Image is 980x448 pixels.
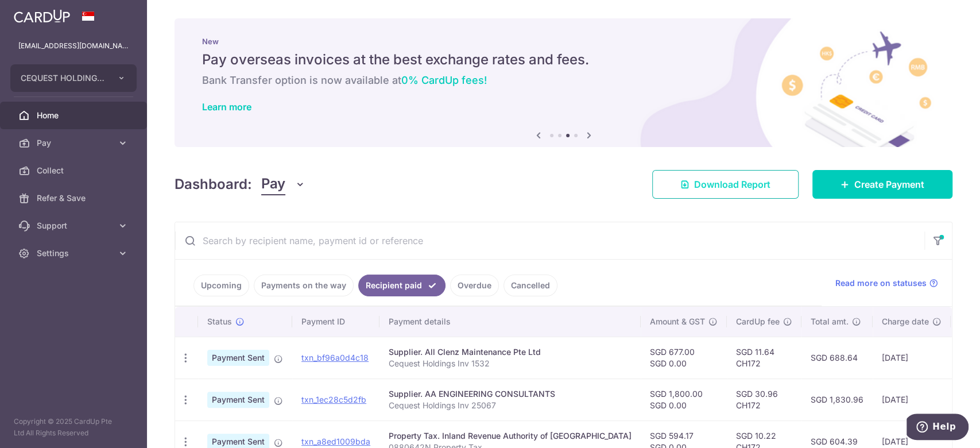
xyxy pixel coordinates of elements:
span: Refer & Save [37,192,113,204]
a: Recipient paid [358,275,446,296]
h6: Bank Transfer option is now available at [202,74,925,87]
span: Amount & GST [650,316,705,327]
td: SGD 677.00 SGD 0.00 [641,337,727,379]
span: Payment Sent [207,392,269,408]
h4: Dashboard: [175,174,252,195]
a: txn_1ec28c5d2fb [301,395,366,404]
span: Settings [37,248,113,259]
td: SGD 30.96 CH172 [727,379,801,420]
td: SGD 1,800.00 SGD 0.00 [641,379,727,420]
span: Collect [37,165,113,176]
span: CEQUEST HOLDINGS PTE. LTD. [21,72,106,84]
th: Payment details [379,307,641,337]
a: txn_a8ed1009bda [301,437,370,446]
a: txn_bf96a0d4c18 [301,353,369,362]
span: Create Payment [854,177,924,191]
p: [EMAIL_ADDRESS][DOMAIN_NAME] [18,40,129,52]
input: Search by recipient name, payment id or reference [175,222,924,259]
h5: Pay overseas invoices at the best exchange rates and fees. [202,51,925,69]
span: Payment Sent [207,350,269,366]
td: [DATE] [873,337,951,379]
span: Charge date [882,316,929,327]
td: SGD 688.64 [801,337,873,379]
div: Supplier. AA ENGINEERING CONSULTANTS [389,388,632,400]
span: Pay [261,173,285,195]
p: Cequest Holdings Inv 25067 [389,400,632,411]
a: Upcoming [193,275,249,296]
span: Home [37,110,113,121]
span: Download Report [694,177,770,191]
a: Read more on statuses [835,277,938,289]
a: Download Report [652,170,799,199]
span: Pay [37,137,113,149]
span: CardUp fee [736,316,780,327]
p: Cequest Holdings Inv 1532 [389,358,632,369]
img: International Invoice Banner [175,18,952,147]
button: Pay [261,173,305,195]
td: SGD 11.64 CH172 [727,337,801,379]
td: SGD 1,830.96 [801,379,873,420]
iframe: Opens a widget where you can find more information [907,414,969,442]
button: CEQUEST HOLDINGS PTE. LTD. [10,64,137,92]
span: Status [207,316,232,327]
span: Support [37,220,113,231]
a: Payments on the way [254,275,354,296]
p: New [202,37,925,46]
div: Supplier. All Clenz Maintenance Pte Ltd [389,346,632,358]
td: [DATE] [873,379,951,420]
a: Overdue [450,275,499,296]
img: CardUp [14,9,70,23]
a: Learn more [202,101,251,113]
th: Payment ID [292,307,379,337]
a: Create Payment [812,170,952,199]
a: Cancelled [503,275,557,296]
span: Total amt. [811,316,849,327]
span: Read more on statuses [835,277,927,289]
span: 0% CardUp fees! [401,74,487,86]
div: Property Tax. Inland Revenue Authority of [GEOGRAPHIC_DATA] [389,430,632,442]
